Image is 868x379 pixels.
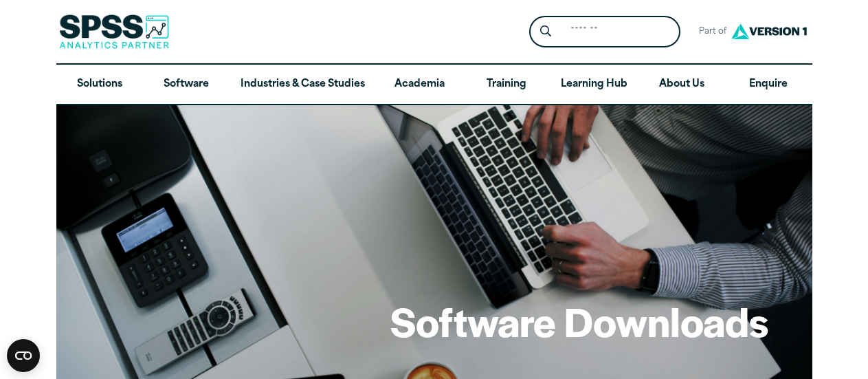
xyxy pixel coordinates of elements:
a: Industries & Case Studies [230,65,376,105]
nav: Desktop version of site main menu [56,65,812,105]
a: Solutions [56,65,143,105]
h1: Software Downloads [390,294,768,348]
form: Site Header Search Form [529,16,680,48]
img: SPSS Analytics Partner [59,14,169,49]
svg: Search magnifying glass icon [540,25,551,37]
span: Part of [691,22,728,42]
a: Enquire [725,65,812,105]
a: Software [143,65,230,105]
button: Search magnifying glass icon [533,19,558,45]
img: Version1 Logo [728,19,810,44]
button: Open CMP widget [7,339,40,372]
a: About Us [638,65,725,105]
a: Training [463,65,549,105]
a: Academia [376,65,463,105]
a: Learning Hub [550,65,638,105]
